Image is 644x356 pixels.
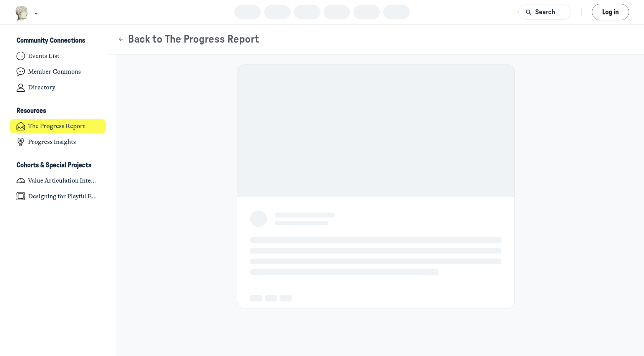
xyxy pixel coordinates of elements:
a: The Progress Report [10,119,106,133]
h4: The Progress Report [28,122,85,130]
h4: Member Commons [28,68,81,76]
button: Museums as Progress logo [15,5,40,21]
a: Value Articulation Intensive (Cultural Leadership Lab) [10,173,106,188]
h3: Community Connections [16,37,85,45]
a: Member Commons [10,65,106,79]
a: Events List [10,49,106,63]
button: Back to The Progress Report [118,33,259,46]
button: Search [518,5,571,20]
h3: Resources [16,107,46,115]
header: Page Header [108,25,644,54]
a: Designing for Playful Engagement [10,189,106,203]
button: Log in [592,4,629,20]
h4: Designing for Playful Engagement [28,193,99,200]
h4: Progress Insights [28,138,76,146]
h4: Value Articulation Intensive (Cultural Leadership Lab) [28,177,99,185]
button: ResourcesCollapse space [10,105,106,118]
h4: Directory [28,84,55,91]
a: Progress Insights [10,135,106,149]
img: Museums as Progress logo [15,6,29,21]
h3: Cohorts & Special Projects [16,162,91,170]
a: Directory [10,81,106,95]
h4: Events List [28,52,59,60]
button: Cohorts & Special ProjectsCollapse space [10,159,106,172]
button: Community ConnectionsCollapse space [10,35,106,48]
